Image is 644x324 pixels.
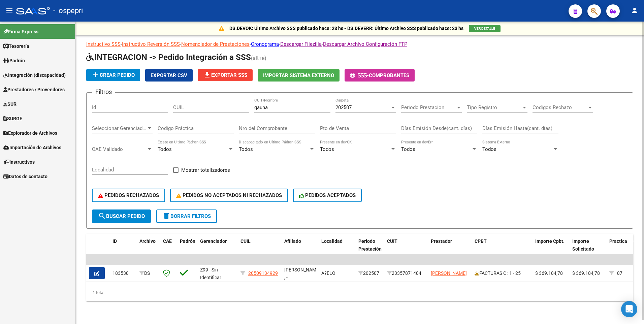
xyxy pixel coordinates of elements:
[92,125,147,131] span: Seleccionar Gerenciador
[177,234,197,264] datatable-header-cell: Padrón
[3,173,47,180] span: Datos de contacto
[572,238,594,252] span: Importe Solicitado
[180,238,195,244] span: Padrón
[284,267,320,280] span: [PERSON_NAME] , -
[431,238,452,244] span: Prestador
[3,129,57,137] span: Explorador de Archivos
[401,104,456,110] span: Periodo Prestacion
[467,104,521,110] span: Tipo Registro
[475,269,530,277] div: FACTURAS C : 1 - 25
[321,270,335,276] span: A?ELO
[160,234,177,264] datatable-header-cell: CAE
[280,41,322,47] a: Descargar Filezilla
[431,270,467,276] span: [PERSON_NAME]
[176,192,282,198] span: PEDIDOS NO ACEPTADOS NI RECHAZADOS
[229,25,463,32] p: DS.DEVOK: Último Archivo SSS publicado hace: 23 hs - DS.DEVERR: Último Archivo SSS publicado hace...
[482,146,496,152] span: Todos
[92,189,165,202] button: PEDIDOS RECHAZADOS
[293,189,362,202] button: PEDIDOS ACEPTADOS
[86,53,251,62] span: INTEGRACION -> Pedido Integración a SSS
[3,158,35,166] span: Instructivos
[162,212,170,220] mat-icon: delete
[158,146,172,152] span: Todos
[3,28,38,35] span: Firma Express
[633,270,636,276] span: 1
[3,42,29,50] span: Tesorería
[263,72,334,78] span: Importar Sistema Externo
[472,234,533,264] datatable-header-cell: CPBT
[203,72,247,78] span: Exportar SSS
[401,146,415,152] span: Todos
[617,270,622,276] span: 87
[163,238,172,244] span: CAE
[369,72,409,78] span: Comprobantes
[607,234,630,264] datatable-header-cell: Practica
[110,234,137,264] datatable-header-cell: ID
[358,269,382,277] div: 202507
[631,6,639,14] mat-icon: person
[284,238,301,244] span: Afiliado
[350,72,369,78] span: -
[475,238,487,244] span: CPBT
[358,238,382,252] span: Período Prestación
[170,189,288,202] button: PEDIDOS NO ACEPTADOS NI RECHAZADOS
[251,41,279,47] a: Cronograma
[145,69,193,82] button: Exportar CSV
[469,25,501,32] button: VER DETALLE
[239,146,253,152] span: Todos
[3,57,25,64] span: Padrón
[387,238,397,244] span: CUIT
[240,238,251,244] span: CUIL
[533,104,587,110] span: Codigos Rechazo
[345,69,415,82] button: -Comprobantes
[299,192,356,198] span: PEDIDOS ACEPTADOS
[112,269,134,277] div: 183538
[86,69,140,81] button: Crear Pedido
[139,269,158,277] div: DS
[3,71,66,79] span: Integración (discapacidad)
[203,71,211,79] mat-icon: file_download
[251,55,266,61] span: (alt+e)
[474,27,495,30] span: VER DETALLE
[92,72,135,78] span: Crear Pedido
[122,41,180,47] a: Instructivo Reversión SSS
[535,270,563,276] span: $ 369.184,78
[197,234,238,264] datatable-header-cell: Gerenciador
[92,146,147,152] span: CAE Validado
[200,238,227,244] span: Gerenciador
[200,267,221,280] span: Z99 - Sin Identificar
[92,209,151,223] button: Buscar Pedido
[181,166,230,174] span: Mostrar totalizadores
[86,40,633,48] p: - - - - -
[156,209,217,223] button: Borrar Filtros
[139,238,156,244] span: Archivo
[570,234,607,264] datatable-header-cell: Importe Solicitado
[384,234,428,264] datatable-header-cell: CUIT
[98,213,145,219] span: Buscar Pedido
[248,270,278,276] span: 20509134929
[282,234,319,264] datatable-header-cell: Afiliado
[98,192,159,198] span: PEDIDOS RECHAZADOS
[92,71,100,79] mat-icon: add
[356,234,384,264] datatable-header-cell: Período Prestación
[321,238,343,244] span: Localidad
[3,86,65,93] span: Prestadores / Proveedores
[258,69,340,82] button: Importar Sistema Externo
[92,87,115,97] h3: Filtros
[238,234,282,264] datatable-header-cell: CUIL
[86,284,633,301] div: 1 total
[533,234,570,264] datatable-header-cell: Importe Cpbt.
[621,301,637,317] div: Open Intercom Messenger
[320,146,334,152] span: Todos
[198,69,253,81] button: Exportar SSS
[3,100,17,108] span: SUR
[323,41,407,47] a: Descargar Archivo Configuración FTP
[3,144,61,151] span: Importación de Archivos
[53,3,83,18] span: - ospepri
[335,104,352,110] span: 202507
[98,212,106,220] mat-icon: search
[572,270,600,276] span: $ 369.184,78
[609,238,627,244] span: Practica
[181,41,250,47] a: Nomenclador de Prestaciones
[319,234,356,264] datatable-header-cell: Localidad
